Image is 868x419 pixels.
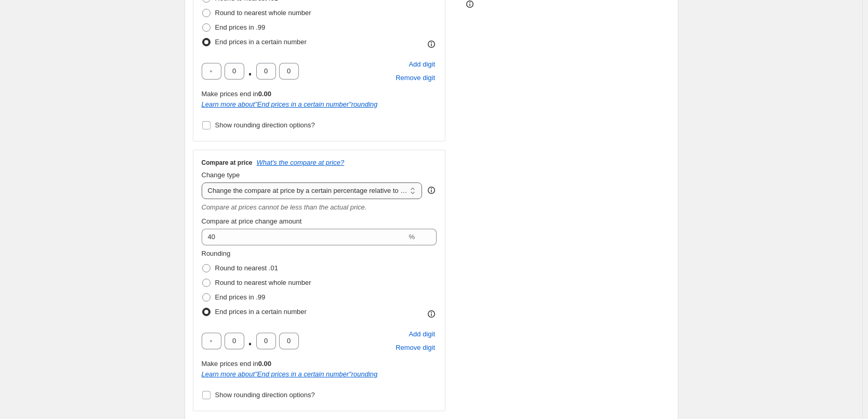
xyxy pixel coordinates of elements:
[202,333,221,349] input: ﹡
[409,59,435,70] span: Add digit
[202,100,378,108] i: Learn more about " End prices in a certain number " rounding
[225,333,244,349] input: ﹡
[202,100,378,108] a: Learn more about"End prices in a certain number"rounding
[202,250,231,257] span: Rounding
[202,171,240,179] span: Change type
[258,90,271,98] b: 0.00
[396,73,435,83] span: Remove digit
[215,121,315,129] span: Show rounding direction options?
[215,23,266,31] span: End prices in .99
[426,185,437,195] div: help
[247,63,253,80] span: .
[202,63,221,80] input: ﹡
[247,333,253,349] span: .
[202,229,407,245] input: 20
[202,90,271,98] span: Make prices end in
[407,58,437,71] button: Add placeholder
[215,9,311,17] span: Round to nearest whole number
[215,308,307,316] span: End prices in a certain number
[409,329,435,339] span: Add digit
[407,328,437,341] button: Add placeholder
[215,279,311,286] span: Round to nearest whole number
[215,293,266,301] span: End prices in .99
[279,63,299,80] input: ﹡
[202,203,367,211] i: Compare at prices cannot be less than the actual price.
[202,360,271,368] span: Make prices end in
[396,343,435,353] span: Remove digit
[202,217,302,225] span: Compare at price change amount
[215,391,315,399] span: Show rounding direction options?
[256,63,276,80] input: ﹡
[215,38,307,46] span: End prices in a certain number
[202,370,378,378] a: Learn more about"End prices in a certain number"rounding
[258,360,271,368] b: 0.00
[225,63,244,80] input: ﹡
[409,233,415,241] span: %
[215,264,278,272] span: Round to nearest .01
[202,370,378,378] i: Learn more about " End prices in a certain number " rounding
[279,333,299,349] input: ﹡
[394,71,437,85] button: Remove placeholder
[202,159,253,167] h3: Compare at price
[256,333,276,349] input: ﹡
[394,341,437,355] button: Remove placeholder
[257,159,345,166] button: What's the compare at price?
